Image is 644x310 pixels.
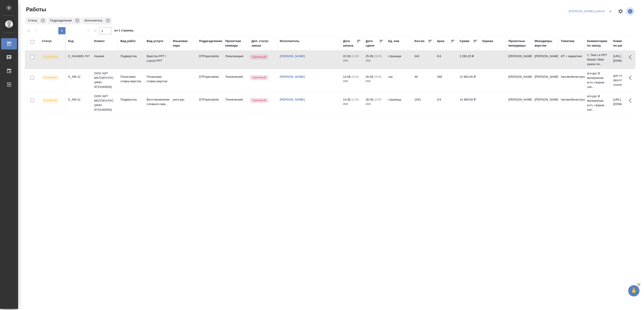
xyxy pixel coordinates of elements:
td: [PERSON_NAME] [506,52,532,68]
span: 🙏 [630,286,638,296]
p: 2025 [366,79,384,84]
p: 15:00 [351,75,359,78]
div: Цена [437,39,444,43]
div: Исполнитель выполняет работу [41,54,63,60]
div: Тематика [561,39,574,43]
div: Проектные менеджеры [508,39,530,48]
p: 15:00 [374,54,381,58]
td: 342 [412,52,435,68]
div: Клиент [94,39,105,43]
button: Здесь прячутся важные кнопки [626,72,637,83]
div: Комментарии по работе [613,39,635,48]
p: агл-рус В материалах есть «взрыв-схе... [587,94,609,112]
p: Восстановление сложного мак... [147,97,168,106]
p: Почасовая ставка верстки [147,75,168,84]
p: 14.08, [343,98,351,101]
p: 25.08, [366,54,374,58]
p: [PERSON_NAME] [535,75,556,79]
div: Статус [25,17,47,24]
p: доп строчка (восстановление ссылок) h... [613,73,635,87]
div: Вид работ [120,39,136,43]
td: DTPspecialists [197,72,223,88]
td: 3 283,20 ₽ [457,52,480,68]
p: 15:00 [374,75,381,78]
button: 🙏 [628,285,639,296]
p: [PERSON_NAME] [535,97,556,102]
p: 2025 [343,79,361,84]
p: 14.08, [343,75,351,78]
div: Ед. изм [388,39,399,43]
div: Комментарии по заказу [587,39,609,48]
span: Работы [25,6,46,13]
td: 268 [435,72,457,88]
a: [PERSON_NAME] [280,54,305,58]
div: Подразделение [199,39,222,43]
td: 1551 [412,95,435,111]
div: Языковая пара [173,39,195,48]
span: из 1 страниц [114,28,133,34]
td: 48 [412,72,435,88]
p: 26.08, [366,98,374,101]
p: 12:00 [351,98,359,101]
td: англ-рус [171,95,197,111]
p: Срочный [252,75,266,80]
p: Huawei [94,54,116,59]
a: [PERSON_NAME] [280,75,305,78]
div: Доп. статус заказа [251,39,275,48]
p: Автомобилестроение [561,97,583,102]
p: Подверстка [120,54,142,59]
div: Менеджеры верстки [535,39,556,48]
div: Кол-во [414,39,425,43]
p: [URL][DOMAIN_NAME].. [613,97,635,106]
div: Исполнитель [280,39,300,43]
td: [PERSON_NAME] [506,72,532,88]
p: ООО ХИТ МОТОРЗ РУС (ИНН 9723160500) [94,71,116,89]
div: Сумма [460,39,469,43]
p: Верстка PPT / Layout PPT [147,54,168,63]
p: 2025 [343,102,361,106]
p: В работе [44,98,57,103]
div: Вид услуги [147,39,163,43]
div: Дата сдачи [366,39,379,48]
p: Срочный [252,98,266,103]
div: split button [568,8,615,15]
p: В работе [44,55,57,59]
div: Проектная команда [225,39,247,48]
td: 14 889,60 ₽ [457,95,480,111]
a: [PERSON_NAME] [280,98,305,101]
p: ИТ + маркетинг [561,54,583,59]
div: S_XM-12 [68,97,90,102]
p: 1. Текст в PPT Master Slide: нужно пе... [587,53,609,66]
div: Подразделение [47,17,81,24]
p: В работе [44,75,57,80]
p: 2025 [366,102,384,106]
div: Исполнитель выполняет работу [41,75,63,81]
td: Технический [223,72,249,88]
td: 12 864,00 ₽ [457,72,480,88]
div: S_XM-12 [68,75,90,79]
p: ООО ХИТ МОТОРЗ РУС (ИНН 9723160500) [94,94,116,112]
button: Здесь прячутся важные кнопки [626,95,637,106]
div: Исполнитель [82,17,112,24]
p: Статус [28,18,39,23]
td: 9.6 [435,95,457,111]
td: 9.6 [435,52,457,68]
p: Почасовая ставка верстки [120,75,142,84]
p: 2025 [366,59,384,63]
p: Подразделение [50,18,73,23]
div: Оценка [482,39,493,43]
div: C_HUAWEI-747 [68,54,90,59]
p: 26.08, [366,75,374,78]
p: 2025 [343,59,361,63]
p: [URL][DOMAIN_NAME].. [613,54,635,63]
div: Статус [42,39,52,43]
p: 15:00 [374,98,381,101]
p: Исполнитель [85,18,104,23]
p: агл-рус В материалах есть «взрыв-схе... [587,71,609,89]
button: Здесь прячутся важные кнопки [626,52,637,63]
p: Подверстка [120,97,142,102]
td: Локализация [223,52,249,68]
td: час [386,72,412,88]
td: страница [386,52,412,68]
p: 22.08, [343,54,351,58]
